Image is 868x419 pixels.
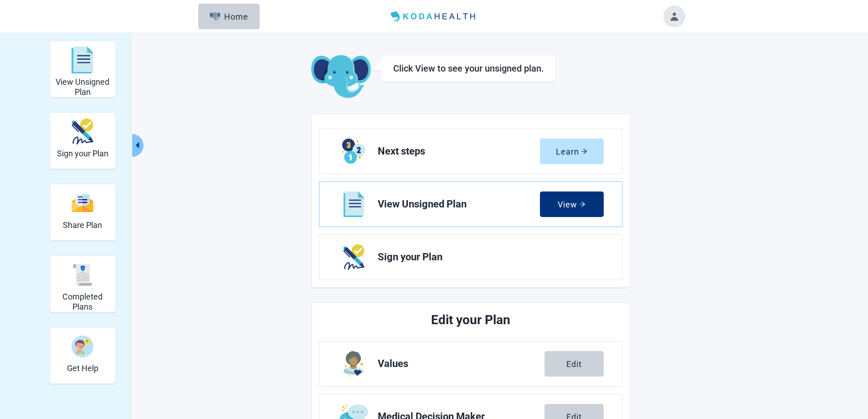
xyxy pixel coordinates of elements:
[210,12,221,21] img: Elephant
[579,201,586,207] span: arrow-right
[50,184,116,241] div: Share Plan
[378,146,540,157] span: Next steps
[50,255,116,312] div: Completed Plans
[57,149,108,159] h2: Sign your Plan
[319,235,622,279] a: Next Sign your Plan section
[72,264,93,286] img: svg%3e
[132,134,144,157] button: Collapse menu
[319,341,622,386] a: Edit Values section
[198,4,260,29] button: ElephantHome
[540,139,604,164] button: Learnarrow-right
[67,363,98,373] h2: Get Help
[566,359,582,368] div: Edit
[663,5,685,27] button: Toggle account menu
[210,12,249,21] div: Home
[72,47,93,74] img: svg%3e
[556,147,587,156] div: Learn
[50,327,116,384] div: Get Help
[387,9,481,24] img: Koda Health
[50,112,116,169] div: Sign your Plan
[54,77,112,97] h2: View Unsigned Plan
[544,351,604,377] button: Edit
[540,191,604,217] button: Viewarrow-right
[319,182,622,227] a: View View Unsigned Plan section
[581,148,587,155] span: arrow-right
[72,336,93,357] img: person-question-x68TBcxA.svg
[378,358,544,369] span: Values
[54,292,112,311] h2: Completed Plans
[378,252,596,263] span: Sign your Plan
[393,63,544,74] h1: Click View to see your unsigned plan.
[353,310,588,330] h2: Edit your Plan
[133,141,142,150] span: caret-left
[311,55,371,99] img: Koda Elephant
[558,200,586,209] div: View
[63,220,102,230] h2: Share Plan
[50,41,116,98] div: View Unsigned Plan
[319,129,622,174] a: Learn Next steps section
[378,199,540,210] span: View Unsigned Plan
[72,119,93,145] img: make_plan_official-CpYJDfBD.svg
[72,193,93,213] img: svg%3e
